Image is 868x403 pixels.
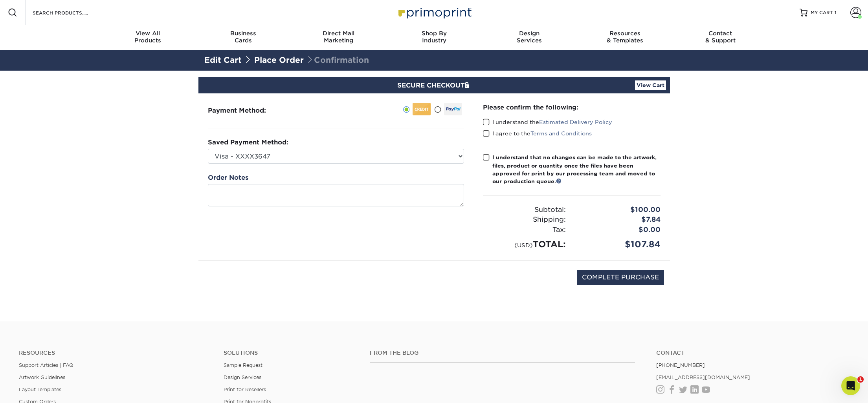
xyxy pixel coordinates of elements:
[208,138,288,147] label: Saved Payment Method:
[100,25,196,50] a: View AllProducts
[477,205,572,215] div: Subtotal:
[100,30,196,37] span: View All
[386,30,482,44] div: Industry
[656,350,849,356] a: Contact
[395,4,473,21] img: Primoprint
[483,103,661,112] div: Please confirm the following:
[477,238,572,251] div: TOTAL:
[19,374,65,380] a: Artwork Guidelines
[530,130,592,137] a: Terms and Conditions
[635,80,666,90] a: View Cart
[100,30,196,44] div: Products
[204,55,242,65] a: Edit Cart
[87,46,132,51] div: Keywords by Traffic
[835,10,837,15] span: 1
[254,55,304,65] a: Place Order
[492,153,661,186] div: I understand that no changes can be made to the artwork, files, product or quantity once the file...
[370,350,635,356] h4: From the Blog
[13,20,19,27] img: website_grey.svg
[572,215,666,225] div: $7.84
[572,225,666,235] div: $0.00
[386,25,482,50] a: Shop ByIndustry
[224,350,358,356] h4: Solutions
[477,215,572,225] div: Shipping:
[19,362,73,368] a: Support Articles | FAQ
[195,25,291,50] a: BusinessCards
[857,376,864,383] span: 1
[482,30,577,44] div: Services
[841,376,860,395] iframe: Intercom live chat
[30,46,70,51] div: Domain Overview
[20,20,86,27] div: Domain: [DOMAIN_NAME]
[397,82,471,89] span: SECURE CHECKOUT
[19,350,212,356] h4: Resources
[656,362,705,368] a: [PHONE_NUMBER]
[291,25,386,50] a: Direct MailMarketing
[577,25,673,50] a: Resources& Templates
[224,362,262,368] a: Sample Request
[482,25,577,50] a: DesignServices
[208,173,248,182] label: Order Notes
[514,242,533,248] small: (USD)
[673,30,768,44] div: & Support
[21,46,28,52] img: tab_domain_overview_orange.svg
[224,374,261,380] a: Design Services
[483,129,592,137] label: I agree to the
[572,238,666,251] div: $107.84
[386,30,482,37] span: Shop By
[539,119,612,125] a: Estimated Delivery Policy
[224,387,266,392] a: Print for Resellers
[577,30,673,44] div: & Templates
[13,13,19,19] img: logo_orange.svg
[32,8,108,17] input: SEARCH PRODUCTS.....
[291,30,386,37] span: Direct Mail
[656,374,750,380] a: [EMAIL_ADDRESS][DOMAIN_NAME]
[577,30,673,37] span: Resources
[195,30,291,44] div: Cards
[673,25,768,50] a: Contact& Support
[78,46,84,52] img: tab_keywords_by_traffic_grey.svg
[477,225,572,235] div: Tax:
[482,30,577,37] span: Design
[306,55,369,65] span: Confirmation
[208,107,285,114] h3: Payment Method:
[572,205,666,215] div: $100.00
[22,13,39,19] div: v 4.0.25
[577,270,664,285] input: COMPLETE PURCHASE
[811,9,833,16] span: MY CART
[195,30,291,37] span: Business
[673,30,768,37] span: Contact
[483,118,612,126] label: I understand the
[291,30,386,44] div: Marketing
[204,270,244,293] img: DigiCert Secured Site Seal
